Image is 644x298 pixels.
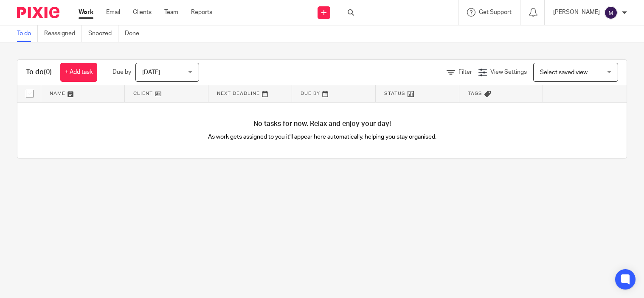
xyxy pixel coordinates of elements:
a: Team [164,8,178,17]
p: As work gets assigned to you it'll appear here automatically, helping you stay organised. [170,133,475,141]
a: Clients [133,8,152,17]
span: (0) [44,69,52,75]
span: Tags [468,91,482,96]
img: Pixie [17,7,59,18]
a: Email [106,8,120,17]
a: Work [79,8,93,17]
span: View Settings [490,69,527,75]
h1: To do [26,68,52,77]
a: To do [17,25,38,42]
span: Get Support [479,9,512,15]
span: [DATE] [142,70,160,75]
span: Select saved view [540,70,588,75]
a: + Add task [60,63,97,82]
a: Done [125,25,146,42]
p: [PERSON_NAME] [553,8,600,17]
img: svg%3E [604,6,618,19]
a: Reassigned [44,25,82,42]
a: Reports [191,8,212,17]
a: Snoozed [88,25,118,42]
h4: No tasks for now. Relax and enjoy your day! [17,120,627,128]
span: Filter [458,69,472,75]
p: Due by [112,68,131,76]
